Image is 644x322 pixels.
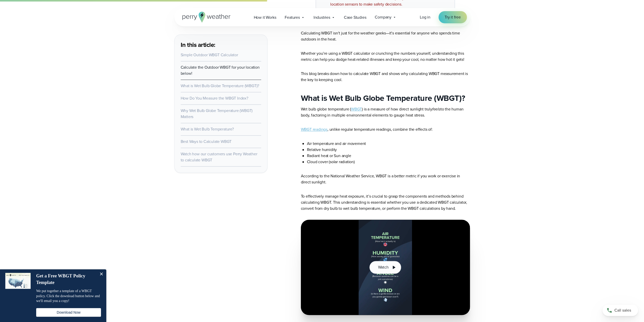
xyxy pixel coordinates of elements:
span: Features [285,14,300,21]
li: Cloud cover (solar radiation) [307,159,470,165]
li: Radiant heat or Sun angle [307,153,470,159]
a: Log in [420,14,430,20]
p: We put together a template of a WBGT policy. Click the download button below and we'll email you ... [36,289,101,304]
a: How Do You Measure the WBGT Index? [181,95,248,101]
span: Company [375,14,391,20]
p: Calculating WBGT isn’t just for the weather geeks—it’s essential for anyone who spends time outdo... [301,30,470,42]
span: Try it free [445,14,461,20]
span: Industries [314,14,330,21]
p: This blog breaks down how to calculate WBGT and shows why calculating WBGT measurement is the key... [301,71,470,83]
a: Case Studies [340,12,371,23]
a: What is Wet Bulb Globe Temperature (WBGT)? [181,83,259,89]
p: According to the National Weather Service, WBGT is a better metric if you work or exercise in dir... [301,173,470,185]
a: Why Wet Bulb Globe Temperature (WBGT) Matters [181,108,253,120]
li: Air temperature and air movement [307,141,470,147]
p: Wet bulb globe temperature ( ) is a measure of how direct sunlight truly to the human body, facto... [301,106,470,118]
a: What is Wet Bulb Temperature? [181,126,234,132]
strong: What is Wet Bulb Globe Temperature (WBGT)? [301,92,465,104]
button: Watch [369,261,401,274]
a: WBGT readings [301,126,327,132]
p: Whether you’re using a WBGT calculator or crunching the numbers yourself, understanding this metr... [301,50,470,63]
a: How it Works [250,12,281,23]
a: Call sales [603,305,638,316]
a: Simple Outdoor WBGT Calculator [181,52,238,58]
p: To effectively manage heat exposure, it’s crucial to grasp the components and methods behind calc... [301,193,470,212]
p: , unlike regular temperature readings, combine the effects of: [301,126,470,132]
a: Best Ways to Calculate WBGT [181,139,232,144]
span: Watch [378,264,388,270]
img: dialog featured image [5,273,31,289]
a: Watch how our customers use Perry Weather to calculate WBGT [181,151,257,163]
li: Relative humidity [307,147,470,153]
span: How it Works [254,14,276,21]
a: WBGT [351,106,362,112]
h3: In this article: [181,41,261,49]
button: Download Now [36,308,101,317]
a: Calculate the Outdoor WBGT for your location below! [181,64,260,76]
em: feels [432,106,441,112]
a: Try it free [439,11,467,23]
span: Case Studies [344,14,366,21]
h4: Get a Free WBGT Policy Template [36,273,96,286]
button: Close [96,269,106,279]
span: Call sales [614,307,631,313]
